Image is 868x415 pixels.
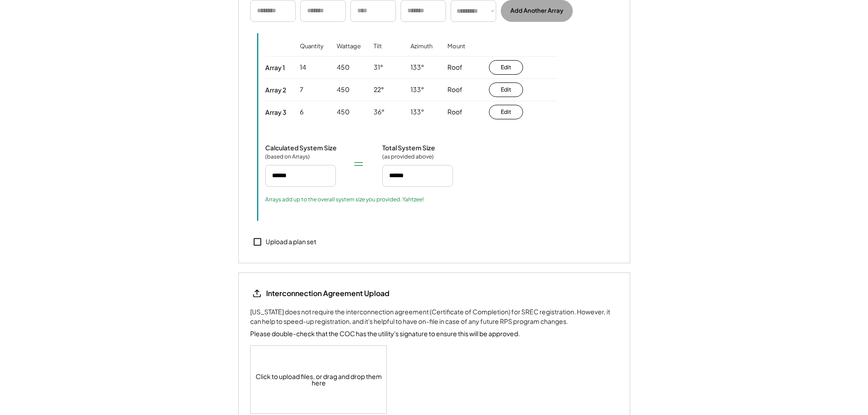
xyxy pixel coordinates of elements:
[265,196,424,203] div: Arrays add up to the overall system size you provided. Yahtzee!
[266,288,390,298] div: Interconnection Agreement Upload
[374,85,384,94] div: 22°
[251,346,387,413] div: Click to upload files, or drag and drop them here
[411,85,424,94] div: 133°
[411,63,424,72] div: 133°
[382,153,434,160] div: (as provided above)
[265,86,286,94] div: Array 2
[300,63,306,72] div: 14
[447,63,462,72] div: Roof
[265,153,311,160] div: (based on Arrays)
[447,108,462,117] div: Roof
[265,143,337,152] div: Calculated System Size
[489,105,523,119] button: Edit
[411,42,432,63] div: Azimuth
[374,63,383,72] div: 31°
[266,237,316,246] div: Upload a plan set
[250,307,618,326] div: [US_STATE] does not require the interconnection agreement (Certificate of Completion) for SREC re...
[265,63,285,72] div: Array 1
[265,108,287,116] div: Array 3
[447,85,462,94] div: Roof
[300,108,303,117] div: 6
[337,108,349,117] div: 450
[300,85,303,94] div: 7
[337,42,361,63] div: Wattage
[382,143,435,152] div: Total System Size
[300,42,324,63] div: Quantity
[337,85,349,94] div: 450
[374,42,382,63] div: Tilt
[250,329,520,338] div: Please double-check that the COC has the utility's signature to ensure this will be approved.
[337,63,349,72] div: 450
[489,82,523,97] button: Edit
[447,42,465,63] div: Mount
[374,108,385,117] div: 36°
[411,108,424,117] div: 133°
[489,60,523,75] button: Edit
